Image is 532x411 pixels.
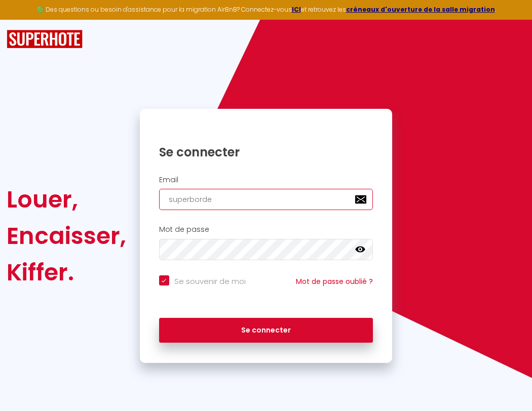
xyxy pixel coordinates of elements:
[8,4,39,34] button: Ouvrir le widget de chat LiveChat
[7,218,126,254] div: Encaisser,
[7,181,126,218] div: Louer,
[7,30,83,49] img: SuperHote logo
[7,254,126,291] div: Kiffer.
[159,318,373,343] button: Se connecter
[346,5,495,14] a: créneaux d'ouverture de la salle migration
[159,176,373,184] h2: Email
[292,5,301,14] a: ICI
[159,144,373,160] h1: Se connecter
[159,189,373,210] input: Ton Email
[159,225,373,234] h2: Mot de passe
[296,276,373,286] a: Mot de passe oublié ?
